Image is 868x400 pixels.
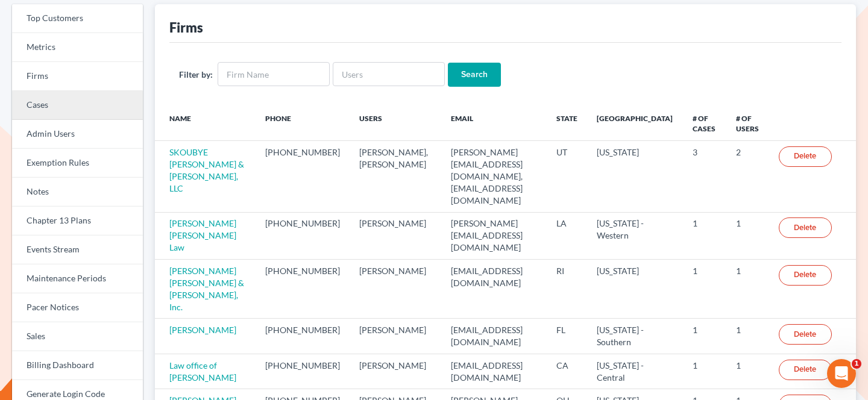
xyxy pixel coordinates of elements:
[256,260,350,319] td: [PHONE_NUMBER]
[547,212,587,259] td: LA
[12,236,143,264] a: Events Stream
[441,319,547,354] td: [EMAIL_ADDRESS][DOMAIN_NAME]
[179,68,213,81] label: Filter by:
[547,354,587,389] td: CA
[333,62,445,86] input: Users
[350,141,441,212] td: [PERSON_NAME], [PERSON_NAME]
[169,266,244,312] a: [PERSON_NAME] [PERSON_NAME] & [PERSON_NAME], Inc.
[155,106,256,141] th: Name
[547,106,587,141] th: State
[169,147,244,193] a: SKOUBYE [PERSON_NAME] & [PERSON_NAME], LLC
[683,354,726,389] td: 1
[12,62,143,91] a: Firms
[587,141,683,212] td: [US_STATE]
[169,218,236,252] a: [PERSON_NAME] [PERSON_NAME] Law
[587,260,683,319] td: [US_STATE]
[218,62,330,86] input: Firm Name
[827,359,856,388] iframe: Intercom live chat
[12,207,143,236] a: Chapter 13 Plans
[169,19,203,36] div: Firms
[169,360,236,383] a: Law office of [PERSON_NAME]
[441,141,547,212] td: [PERSON_NAME][EMAIL_ADDRESS][DOMAIN_NAME], [EMAIL_ADDRESS][DOMAIN_NAME]
[12,293,143,322] a: Pacer Notices
[12,264,143,293] a: Maintenance Periods
[779,360,832,380] a: Delete
[547,319,587,354] td: FL
[12,178,143,207] a: Notes
[12,351,143,380] a: Billing Dashboard
[350,106,441,141] th: Users
[12,4,143,33] a: Top Customers
[256,141,350,212] td: [PHONE_NUMBER]
[547,260,587,319] td: RI
[726,212,769,259] td: 1
[256,354,350,389] td: [PHONE_NUMBER]
[683,106,726,141] th: # of Cases
[587,212,683,259] td: [US_STATE] - Western
[256,212,350,259] td: [PHONE_NUMBER]
[779,146,832,167] a: Delete
[547,141,587,212] td: UT
[12,149,143,178] a: Exemption Rules
[350,354,441,389] td: [PERSON_NAME]
[12,33,143,62] a: Metrics
[12,322,143,351] a: Sales
[683,260,726,319] td: 1
[726,141,769,212] td: 2
[779,324,832,345] a: Delete
[256,319,350,354] td: [PHONE_NUMBER]
[726,260,769,319] td: 1
[169,325,236,335] a: [PERSON_NAME]
[12,91,143,120] a: Cases
[441,260,547,319] td: [EMAIL_ADDRESS][DOMAIN_NAME]
[726,319,769,354] td: 1
[448,63,501,87] input: Search
[779,217,832,238] a: Delete
[587,106,683,141] th: [GEOGRAPHIC_DATA]
[587,354,683,389] td: [US_STATE] - Central
[350,319,441,354] td: [PERSON_NAME]
[779,265,832,286] a: Delete
[683,141,726,212] td: 3
[726,354,769,389] td: 1
[683,319,726,354] td: 1
[441,212,547,259] td: [PERSON_NAME][EMAIL_ADDRESS][DOMAIN_NAME]
[683,212,726,259] td: 1
[587,319,683,354] td: [US_STATE] - Southern
[350,260,441,319] td: [PERSON_NAME]
[441,106,547,141] th: Email
[441,354,547,389] td: [EMAIL_ADDRESS][DOMAIN_NAME]
[726,106,769,141] th: # of Users
[350,212,441,259] td: [PERSON_NAME]
[852,359,861,369] span: 1
[12,120,143,149] a: Admin Users
[256,106,350,141] th: Phone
